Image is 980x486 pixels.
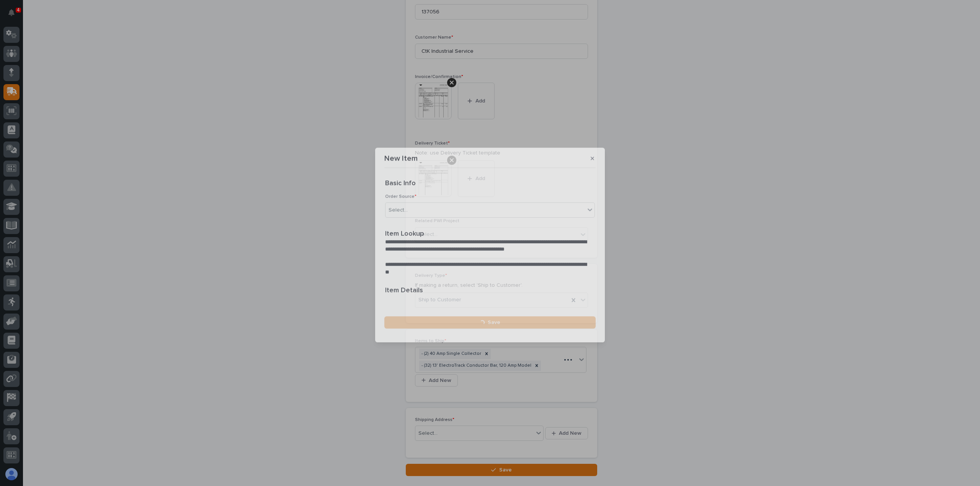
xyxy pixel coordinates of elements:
div: Select... [389,206,408,214]
span: Order Source [385,194,416,199]
h2: Item Lookup [385,230,424,238]
h2: Item Details [385,286,423,295]
h2: Basic Info [385,179,416,188]
p: New Item [384,154,418,163]
button: Save [384,316,596,328]
span: Save [488,319,500,326]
